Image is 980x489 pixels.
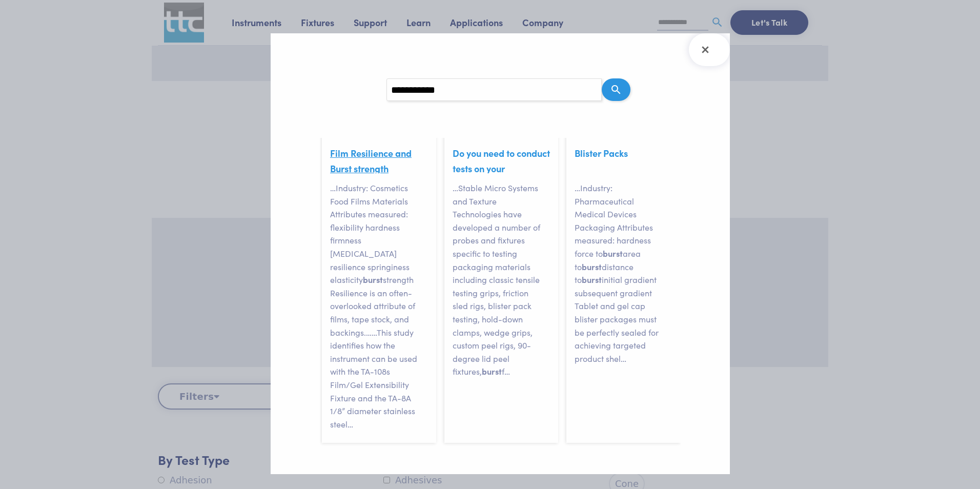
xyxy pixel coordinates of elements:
[348,418,353,430] span: …
[453,181,550,440] p: Stable Micro Systems and Texture Technologies have developed a number of probes and fixtures spec...
[602,78,630,101] button: Search
[575,181,672,440] p: Industry: Pharmaceutical Medical Devices Packaging Attributes measured: hardness force to area to...
[322,141,436,453] article: Film Resilience and Burst strength
[366,327,372,338] span: …
[444,141,559,453] article: Do you need to conduct tests on your packaging? Absolutely.
[575,148,628,159] span: Blister Packs
[621,353,626,364] span: …
[504,365,510,377] span: …
[453,182,458,193] span: …
[330,182,336,193] span: …
[453,148,550,189] span: Do you need to conduct tests on your packaging? Absolutely.
[575,147,628,159] a: Blister Packs
[566,141,681,453] article: Blister Packs
[575,182,580,193] span: …
[689,33,730,66] button: Close Search Results
[453,147,550,190] a: Do you need to conduct tests on your packaging? Absolutely.
[582,261,602,272] span: burst
[330,147,412,175] a: Film Resilience and Burst strength
[271,33,730,474] section: Search Results
[582,274,602,285] span: burst
[363,274,383,285] span: burst
[372,327,377,338] span: …
[330,148,412,174] span: Film Resilience and Burst strength
[603,248,623,259] span: burst
[482,365,502,377] span: burst
[330,181,428,440] p: Industry: Cosmetics Food Films Materials Attributes measured: flexibility hardness firmness [MEDI...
